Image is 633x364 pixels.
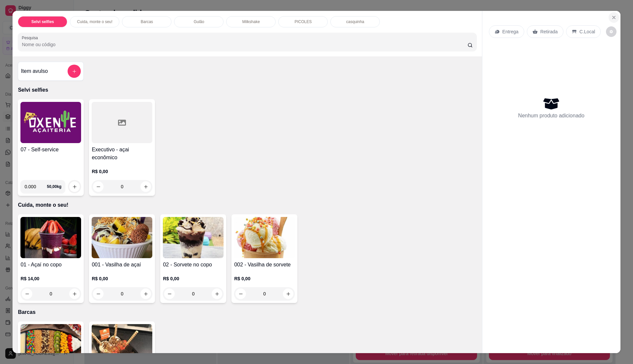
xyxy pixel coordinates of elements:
img: product-image [20,102,81,143]
input: Pesquisa [22,41,467,48]
h4: 01 - Açaí no copo [20,261,81,269]
h4: 07 - Self-service [20,146,81,154]
label: Pesquisa [22,35,40,41]
button: Close [609,12,619,23]
p: Barcas [18,308,476,316]
p: R$ 0,00 [92,275,152,282]
p: R$ 0,00 [234,275,295,282]
p: Retirada [540,28,558,35]
p: R$ 0,00 [163,275,224,282]
p: PICOLES [294,19,312,24]
button: increase-product-quantity [69,181,80,192]
h4: Executivo - açai econômico [92,146,152,162]
h4: 002 - Vasilha de sorvete [234,261,295,269]
p: Cuida, monte o seu! [77,19,112,24]
p: Nenhum produto adicionado [518,112,585,120]
p: Selvi selfies [31,19,54,24]
h4: 02 - Sorvete no copo [163,261,224,269]
p: Cuida, monte o seu! [18,201,476,209]
img: product-image [234,217,295,258]
img: product-image [20,217,81,258]
p: R$ 0,00 [92,168,152,175]
input: 0.00 [24,180,47,193]
img: product-image [92,217,152,258]
p: Barcas [141,19,153,24]
p: Milkshake [242,19,260,24]
p: Entrega [502,28,519,35]
button: decrease-product-quantity [606,26,617,37]
img: product-image [163,217,224,258]
button: add-separate-item [68,65,81,78]
p: Gulão [194,19,204,24]
p: Selvi selfies [18,86,476,94]
p: C.Local [580,28,595,35]
h4: 001 - Vasilha de açaí [92,261,152,269]
p: R$ 14,00 [20,275,81,282]
h4: Item avulso [21,67,48,75]
p: casquinha [346,19,364,24]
